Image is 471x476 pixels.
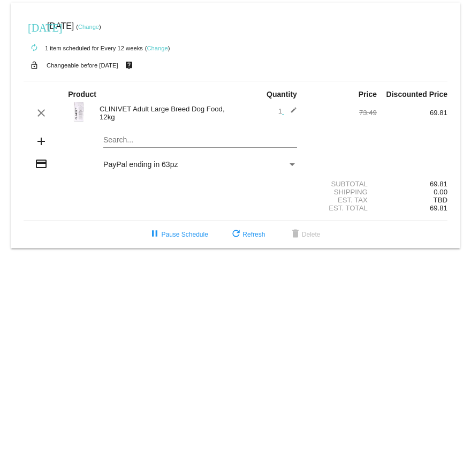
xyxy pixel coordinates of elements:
mat-icon: autorenew [28,42,41,55]
small: ( ) [145,45,170,51]
small: Changeable before [DATE] [47,62,118,69]
div: 69.81 [377,180,447,188]
strong: Discounted Price [386,90,447,99]
span: Delete [289,231,321,238]
button: Delete [280,225,329,244]
div: Est. Total [306,204,377,212]
mat-icon: credit_card [35,157,48,170]
span: 0.00 [434,188,447,196]
mat-icon: lock_open [28,58,41,72]
mat-select: Payment Method [103,160,297,169]
strong: Price [359,90,377,99]
button: Pause Schedule [140,225,216,244]
span: PayPal ending in 63pz [103,160,178,169]
button: Refresh [221,225,274,244]
mat-icon: [DATE] [28,20,41,33]
div: Shipping [306,188,377,196]
span: Pause Schedule [148,231,208,238]
span: Refresh [230,231,265,238]
div: CLINIVET Adult Large Breed Dog Food, 12kg [94,105,236,121]
div: 69.81 [377,109,447,117]
span: 69.81 [430,204,447,212]
span: TBD [434,196,447,204]
a: Change [147,45,168,51]
input: Search... [103,136,297,145]
div: Est. Tax [306,196,377,204]
strong: Product [68,90,96,99]
mat-icon: delete [289,228,302,241]
div: 73.49 [306,109,377,117]
mat-icon: pause [148,228,161,241]
img: 82430.jpg [68,101,89,123]
small: ( ) [76,24,101,30]
mat-icon: clear [35,107,48,119]
mat-icon: add [35,135,48,148]
div: Subtotal [306,180,377,188]
mat-icon: live_help [123,58,135,72]
strong: Quantity [267,90,297,99]
a: Change [78,24,99,30]
mat-icon: edit [284,107,297,119]
small: 1 item scheduled for Every 12 weeks [24,45,143,51]
span: 1 [278,107,297,115]
mat-icon: refresh [230,228,242,241]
